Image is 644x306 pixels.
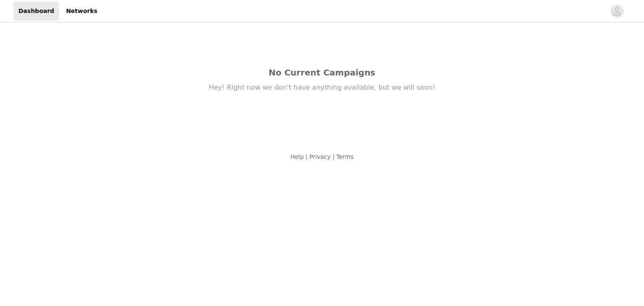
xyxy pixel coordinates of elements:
[336,153,353,160] a: Terms
[61,2,102,21] a: Networks
[290,153,304,160] a: Help
[613,5,621,18] div: avatar
[306,153,308,160] span: |
[13,2,59,21] a: Dashboard
[146,83,498,92] div: Hey! Right now we don't have anything available, but we will soon!
[332,153,335,160] span: |
[309,153,331,160] a: Privacy
[146,66,498,79] div: No Current Campaigns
